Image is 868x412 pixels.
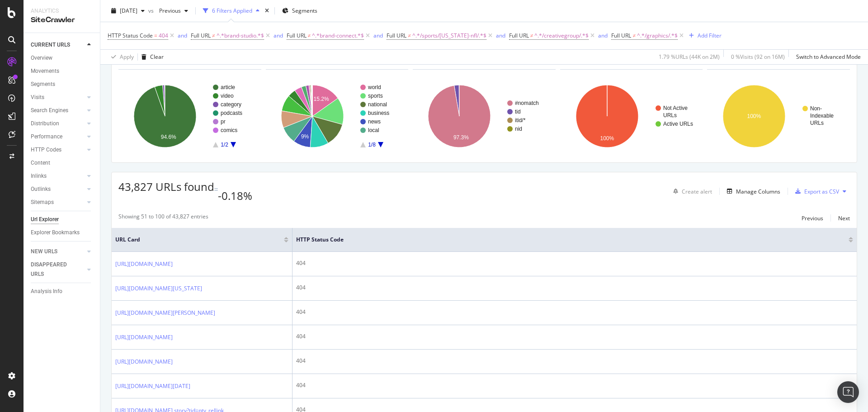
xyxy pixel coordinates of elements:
div: Create alert [682,188,712,195]
a: [URL][DOMAIN_NAME][PERSON_NAME] [115,308,215,317]
button: Previous [802,213,823,223]
a: NEW URLS [31,247,85,256]
span: 2025 Sep. 2nd [120,7,137,14]
span: ^.*/graphics/.*$ [637,29,678,42]
text: Not Active [663,105,688,111]
button: Clear [138,50,164,64]
button: and [496,31,505,40]
span: Full URL [287,32,307,39]
span: HTTP Status Code [296,236,835,244]
div: Apply [120,53,134,61]
span: ≠ [632,32,636,39]
div: 404 [296,259,853,267]
button: [DATE] [108,4,148,18]
svg: A chart. [118,77,260,156]
a: Performance [31,132,85,142]
text: 1/2 [221,142,228,148]
div: 404 [296,357,853,365]
button: and [373,31,383,40]
div: Previous [802,214,823,222]
a: CURRENT URLS [31,40,85,50]
span: Full URL [509,32,529,39]
text: 97.3% [453,134,469,141]
div: Visits [31,93,44,102]
text: pr [221,118,226,125]
span: Previous [156,7,181,14]
div: 0 % Visits ( 92 on 16M ) [731,53,785,61]
text: article [221,84,235,90]
div: Explorer Bookmarks [31,228,80,237]
div: Manage Columns [736,188,780,195]
span: Segments [292,7,317,14]
div: Clear [150,53,164,61]
a: [URL][DOMAIN_NAME] [115,260,173,269]
span: ≠ [308,32,311,39]
span: ^.*brand-studio.*$ [217,29,264,42]
svg: A chart. [413,77,554,156]
text: podcasts [221,110,242,116]
a: Url Explorer [31,215,94,224]
text: business [368,110,389,116]
text: 100% [747,113,761,119]
a: Visits [31,93,85,102]
text: 15.2% [313,96,329,102]
span: = [154,32,157,39]
div: Distribution [31,119,59,128]
a: Outlinks [31,185,85,194]
div: and [274,32,283,39]
svg: A chart. [266,77,407,156]
a: Movements [31,66,94,76]
text: video [221,93,234,99]
svg: A chart. [707,77,850,156]
text: world [368,84,381,90]
svg: A chart. [560,77,703,156]
div: 6 Filters Applied [212,7,252,14]
div: times [263,6,271,15]
text: local [368,127,379,133]
button: Add Filter [685,30,722,41]
div: Sitemaps [31,198,54,207]
a: [URL][DOMAIN_NAME] [115,357,173,366]
div: 404 [296,381,853,389]
button: Apply [108,50,134,64]
button: and [598,31,608,40]
text: tid [515,109,521,115]
div: Next [838,214,850,222]
a: Analysis Info [31,287,94,296]
div: DISAPPEARED URLS [31,260,76,279]
span: Full URL [611,32,631,39]
button: Export as CSV [792,184,839,199]
text: 94.6% [161,134,176,140]
a: Segments [31,80,94,89]
div: 404 [296,308,853,316]
span: Full URL [191,32,211,39]
text: #nomatch [515,100,539,106]
div: 404 [296,332,853,341]
a: Inlinks [31,171,85,181]
div: SiteCrawler [31,15,93,25]
span: ≠ [212,32,215,39]
div: Inlinks [31,171,47,181]
a: DISAPPEARED URLS [31,260,85,279]
span: URL Card [115,236,282,244]
text: itid/* [515,117,526,123]
a: HTTP Codes [31,145,85,155]
div: and [373,32,383,39]
div: Outlinks [31,185,51,194]
span: HTTP Status Code [108,32,153,39]
a: [URL][DOMAIN_NAME][US_STATE] [115,284,202,293]
span: ^.*/sports/[US_STATE]-nfl/.*$ [412,29,486,42]
a: Search Engines [31,106,85,115]
text: sports [368,93,383,99]
div: Analysis Info [31,287,62,296]
text: Indexable [810,113,834,119]
div: Content [31,158,50,168]
span: ≠ [408,32,411,39]
a: Distribution [31,119,85,128]
div: Open Intercom Messenger [837,381,859,403]
text: nid [515,126,522,132]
